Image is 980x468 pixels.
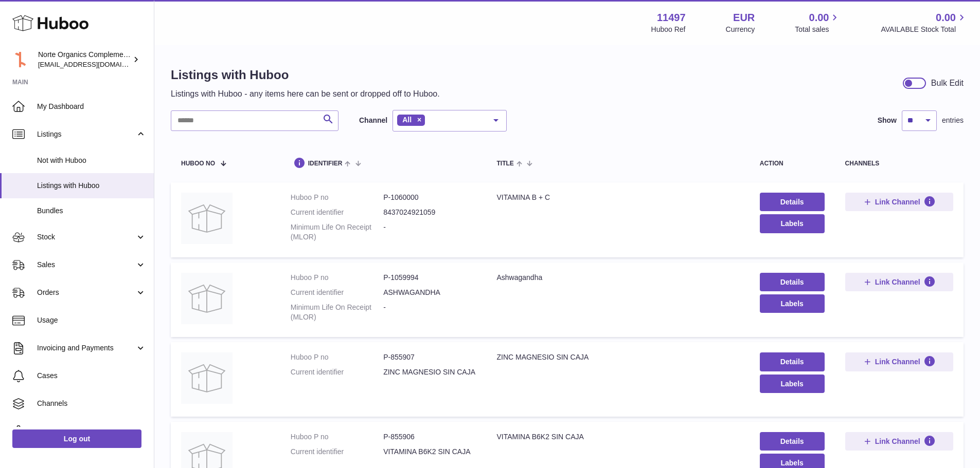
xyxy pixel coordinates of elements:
[875,277,920,287] span: Link Channel
[881,11,968,34] a: 0.00 AVAILABLE Stock Total
[383,303,476,322] dd: -
[291,288,383,297] dt: Current identifier
[37,260,135,270] span: Sales
[845,273,953,291] button: Link Channel
[171,67,440,83] h1: Listings with Huboo
[37,129,135,139] span: Listings
[171,88,440,100] p: Listings with Huboo - any items here can be sent or dropped off to Huboo.
[291,352,383,362] dt: Huboo P no
[875,357,920,366] span: Link Channel
[37,156,146,165] span: Not with Huboo
[383,367,476,377] dd: ZINC MAGNESIO SIN CAJA
[760,273,825,291] a: Details
[383,447,476,457] dd: VITAMINA B6K2 SIN CAJA
[291,432,383,442] dt: Huboo P no
[383,288,476,297] dd: ASHWAGANDHA
[383,273,476,283] dd: P-1059994
[726,25,755,34] div: Currency
[37,288,135,297] span: Orders
[359,116,387,125] label: Channel
[291,193,383,202] dt: Huboo P no
[809,11,829,25] span: 0.00
[845,193,953,211] button: Link Channel
[657,11,686,25] strong: 11497
[760,352,825,371] a: Details
[402,116,412,124] span: All
[496,160,513,167] span: title
[181,193,233,244] img: VITAMINA B + C
[931,78,964,89] div: Bulk Edit
[291,303,383,322] dt: Minimum Life On Receipt (MLOR)
[291,222,383,242] dt: Minimum Life On Receipt (MLOR)
[795,11,841,34] a: 0.00 Total sales
[291,447,383,457] dt: Current identifier
[37,206,146,216] span: Bundles
[878,116,897,125] label: Show
[308,160,343,167] span: identifier
[37,371,146,381] span: Cases
[651,25,686,34] div: Huboo Ref
[37,399,146,408] span: Channels
[37,315,146,325] span: Usage
[875,197,920,207] span: Link Channel
[881,25,968,34] span: AVAILABLE Stock Total
[760,160,825,167] div: action
[38,50,131,69] div: Norte Organics Complementos Alimenticios S.L.
[37,181,146,191] span: Listings with Huboo
[760,375,825,393] button: Labels
[12,52,28,67] img: internalAdmin-11497@internal.huboo.com
[795,25,841,34] span: Total sales
[181,273,233,324] img: Ashwagandha
[181,160,215,167] span: Huboo no
[760,294,825,313] button: Labels
[181,352,233,404] img: ZINC MAGNESIO SIN CAJA
[37,102,146,111] span: My Dashboard
[845,160,953,167] div: channels
[291,367,383,377] dt: Current identifier
[845,352,953,371] button: Link Channel
[383,222,476,242] dd: -
[38,60,151,68] span: [EMAIL_ADDRESS][DOMAIN_NAME]
[496,193,739,202] div: VITAMINA B + C
[942,116,964,125] span: entries
[383,208,476,217] dd: 8437024921059
[496,273,739,283] div: Ashwagandha
[760,214,825,233] button: Labels
[383,432,476,442] dd: P-855906
[760,432,825,451] a: Details
[291,208,383,217] dt: Current identifier
[760,193,825,211] a: Details
[936,11,956,25] span: 0.00
[37,232,135,242] span: Stock
[37,343,135,353] span: Invoicing and Payments
[37,426,146,436] span: Settings
[845,432,953,451] button: Link Channel
[875,437,920,446] span: Link Channel
[383,352,476,362] dd: P-855907
[383,193,476,202] dd: P-1060000
[496,352,739,362] div: ZINC MAGNESIO SIN CAJA
[12,429,141,448] a: Log out
[496,432,739,442] div: VITAMINA B6K2 SIN CAJA
[291,273,383,283] dt: Huboo P no
[733,11,755,25] strong: EUR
